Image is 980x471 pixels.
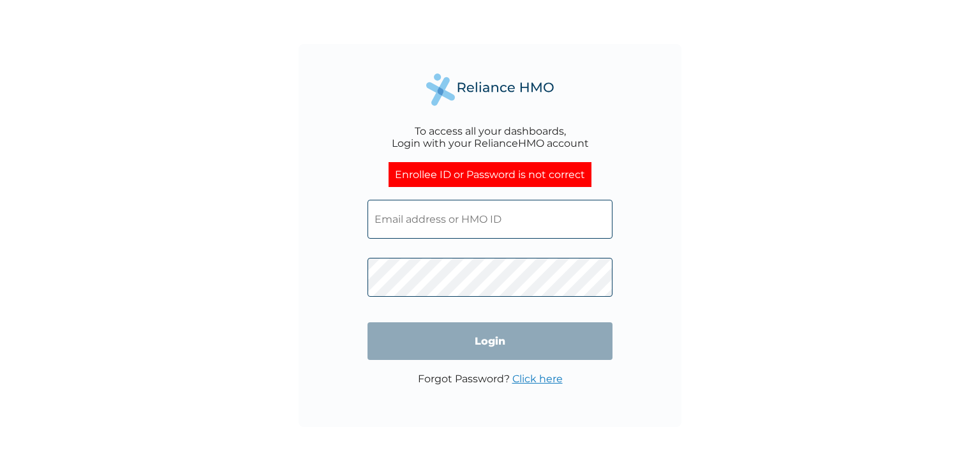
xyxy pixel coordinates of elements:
[367,322,612,360] input: Login
[418,373,563,385] p: Forgot Password?
[426,73,554,106] img: Reliance Health's Logo
[512,373,563,385] a: Click here
[367,200,612,239] input: Email address or HMO ID
[389,162,591,187] div: Enrollee ID or Password is not correct
[392,125,589,149] div: To access all your dashboards, Login with your RelianceHMO account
